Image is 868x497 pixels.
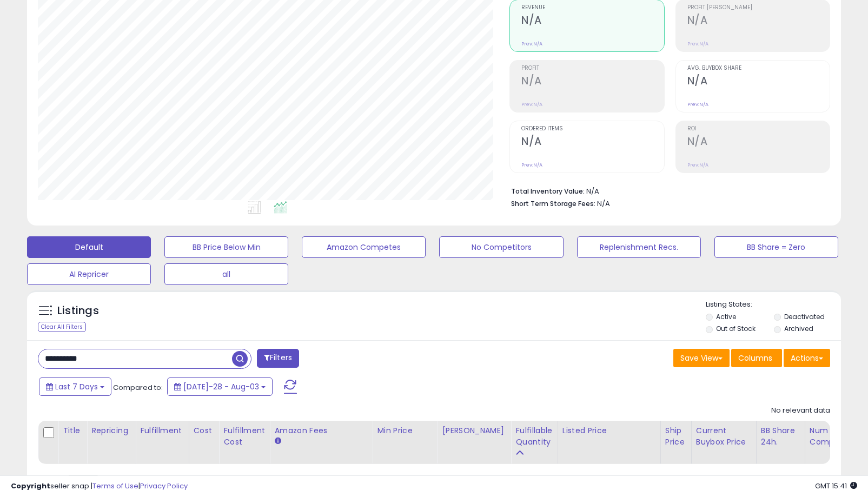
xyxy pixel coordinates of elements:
[164,236,288,258] button: BB Price Below Min
[687,162,708,168] small: Prev: N/A
[687,41,708,47] small: Prev: N/A
[38,322,86,332] div: Clear All Filters
[714,236,838,258] button: BB Share = Zero
[521,41,542,47] small: Prev: N/A
[11,481,50,491] strong: Copyright
[55,381,98,392] span: Last 7 Days
[39,377,111,396] button: Last 7 Days
[784,324,813,333] label: Archived
[731,349,782,367] button: Columns
[57,303,99,319] h5: Listings
[521,75,664,89] h2: N/A
[577,236,701,258] button: Replenishment Recs.
[784,349,830,367] button: Actions
[810,425,849,448] div: Num of Comp.
[511,184,822,197] li: N/A
[521,162,542,168] small: Prev: N/A
[761,425,800,448] div: BB Share 24h.
[597,198,610,209] span: N/A
[511,199,595,208] b: Short Term Storage Fees:
[183,381,259,392] span: [DATE]-28 - Aug-03
[515,425,553,448] div: Fulfillable Quantity
[687,65,830,71] span: Avg. Buybox Share
[302,236,426,258] button: Amazon Competes
[716,324,756,333] label: Out of Stock
[687,126,830,132] span: ROI
[223,425,265,448] div: Fulfillment Cost
[687,14,830,29] h2: N/A
[140,425,184,436] div: Fulfillment
[815,481,857,491] span: 2025-08-16 15:41 GMT
[92,481,138,491] a: Terms of Use
[673,349,730,367] button: Save View
[27,263,151,285] button: AI Repricer
[140,481,188,491] a: Privacy Policy
[274,436,281,446] small: Amazon Fees.
[716,312,736,321] label: Active
[194,425,215,436] div: Cost
[164,263,288,285] button: all
[687,135,830,150] h2: N/A
[784,312,825,321] label: Deactivated
[257,349,299,368] button: Filters
[738,353,772,363] span: Columns
[521,126,664,132] span: Ordered Items
[521,65,664,71] span: Profit
[167,377,273,396] button: [DATE]-28 - Aug-03
[439,236,563,258] button: No Competitors
[27,236,151,258] button: Default
[771,406,830,416] div: No relevant data
[113,382,163,393] span: Compared to:
[562,425,656,436] div: Listed Price
[274,425,368,436] div: Amazon Fees
[687,101,708,108] small: Prev: N/A
[521,14,664,29] h2: N/A
[687,5,830,11] span: Profit [PERSON_NAME]
[521,101,542,108] small: Prev: N/A
[687,75,830,89] h2: N/A
[442,425,506,436] div: [PERSON_NAME]
[521,135,664,150] h2: N/A
[511,187,585,196] b: Total Inventory Value:
[377,425,433,436] div: Min Price
[521,5,664,11] span: Revenue
[665,425,687,448] div: Ship Price
[696,425,752,448] div: Current Buybox Price
[11,481,188,492] div: seller snap | |
[63,425,82,436] div: Title
[91,425,131,436] div: Repricing
[706,300,841,310] p: Listing States:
